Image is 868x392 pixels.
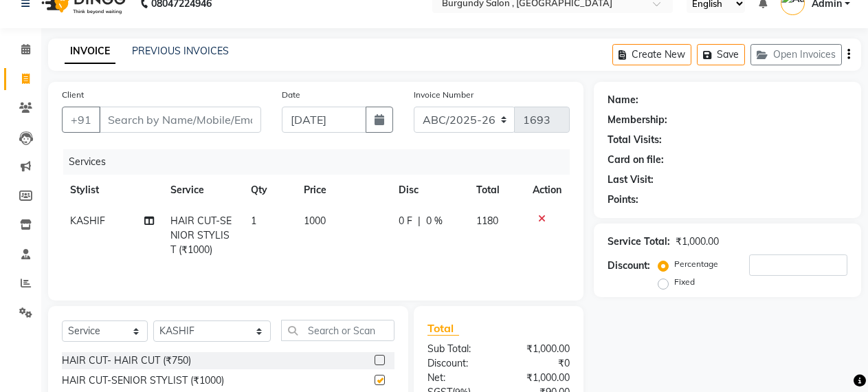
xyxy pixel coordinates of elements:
[476,215,498,227] span: 1180
[697,44,745,65] button: Save
[608,173,654,187] div: Last Visit:
[612,44,691,65] button: Create New
[65,39,115,64] a: INVOICE
[251,215,256,227] span: 1
[70,215,105,227] span: KASHIF
[63,149,580,175] div: Services
[608,193,638,207] div: Points:
[608,133,662,147] div: Total Visits:
[608,93,638,107] div: Name:
[608,259,650,273] div: Discount:
[674,276,695,288] label: Fixed
[132,45,229,57] a: PREVIOUS INVOICES
[243,175,296,206] th: Qty
[62,353,191,368] div: HAIR CUT- HAIR CUT (₹750)
[498,342,579,356] div: ₹1,000.00
[390,175,468,206] th: Disc
[62,107,100,133] button: +91
[750,44,842,65] button: Open Invoices
[99,107,261,133] input: Search by Name/Mobile/Email/Code
[417,342,498,356] div: Sub Total:
[608,113,667,127] div: Membership:
[62,175,162,206] th: Stylist
[674,258,718,270] label: Percentage
[417,356,498,371] div: Discount:
[399,214,412,228] span: 0 F
[468,175,524,206] th: Total
[676,235,719,249] div: ₹1,000.00
[304,215,326,227] span: 1000
[524,175,570,206] th: Action
[282,89,300,101] label: Date
[170,215,232,256] span: HAIR CUT-SENIOR STYLIST (₹1000)
[296,175,390,206] th: Price
[498,371,579,385] div: ₹1,000.00
[414,89,474,101] label: Invoice Number
[608,153,664,167] div: Card on file:
[281,320,395,341] input: Search or Scan
[417,371,498,385] div: Net:
[62,373,224,388] div: HAIR CUT-SENIOR STYLIST (₹1000)
[427,321,459,336] span: Total
[608,235,670,249] div: Service Total:
[418,214,421,228] span: |
[62,89,84,101] label: Client
[426,214,443,228] span: 0 %
[162,175,243,206] th: Service
[498,356,579,371] div: ₹0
